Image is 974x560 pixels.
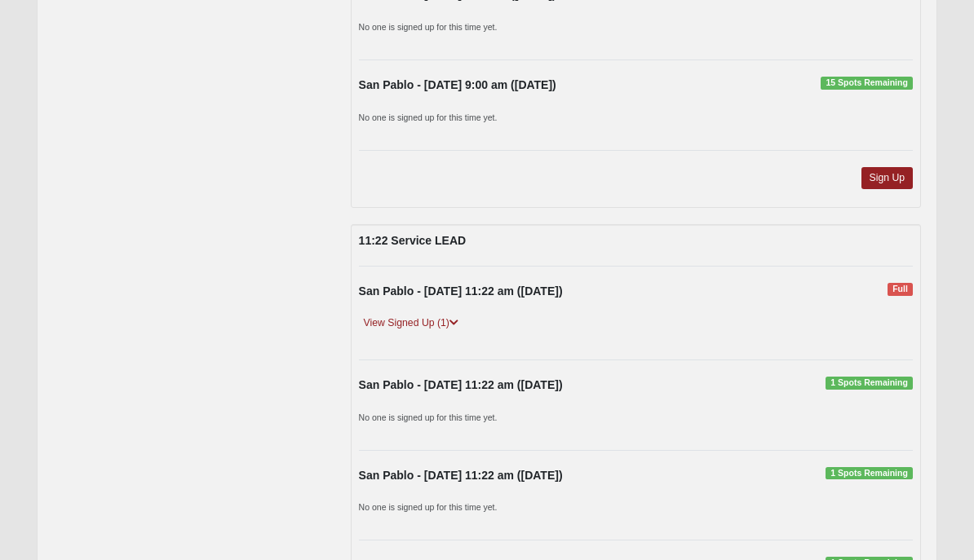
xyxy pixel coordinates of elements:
[826,467,913,480] span: 1 Spots Remaining
[359,284,563,298] strong: San Pablo - [DATE] 11:22 am ([DATE])
[888,283,913,296] span: Full
[359,22,498,32] small: No one is signed up for this time yet.
[861,167,914,189] a: Sign Up
[359,78,556,91] strong: San Pablo - [DATE] 9:00 am ([DATE])
[826,377,913,390] span: 1 Spots Remaining
[359,502,498,512] small: No one is signed up for this time yet.
[359,315,463,332] a: View Signed Up (1)
[359,412,498,422] small: No one is signed up for this time yet.
[359,469,563,482] strong: San Pablo - [DATE] 11:22 am ([DATE])
[359,112,498,122] small: No one is signed up for this time yet.
[359,378,563,391] strong: San Pablo - [DATE] 11:22 am ([DATE])
[359,234,467,247] strong: 11:22 Service LEAD
[821,77,913,90] span: 15 Spots Remaining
